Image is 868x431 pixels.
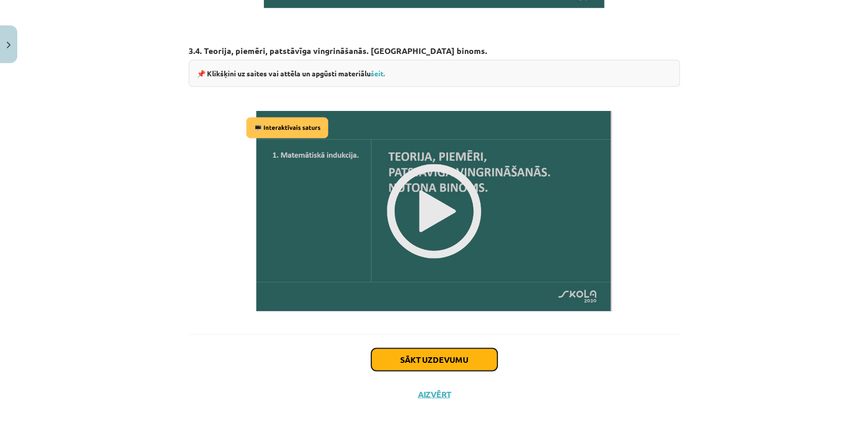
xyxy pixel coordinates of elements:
strong: 📌 Klikšķini uz saites vai attēla un apgūsti materiālu [197,68,385,77]
img: icon-close-lesson-0947bae3869378f0d4975bcd49f059093ad1ed9edebbc8119c70593378902aed.svg [7,42,11,48]
strong: 3.4. Teorija, piemēri, patstāvīga vingrināšanās. [GEOGRAPHIC_DATA] binoms. [189,45,487,55]
button: Aizvērt [415,389,454,399]
button: Sākt uzdevumu [371,348,497,370]
a: šeit. [371,68,385,77]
